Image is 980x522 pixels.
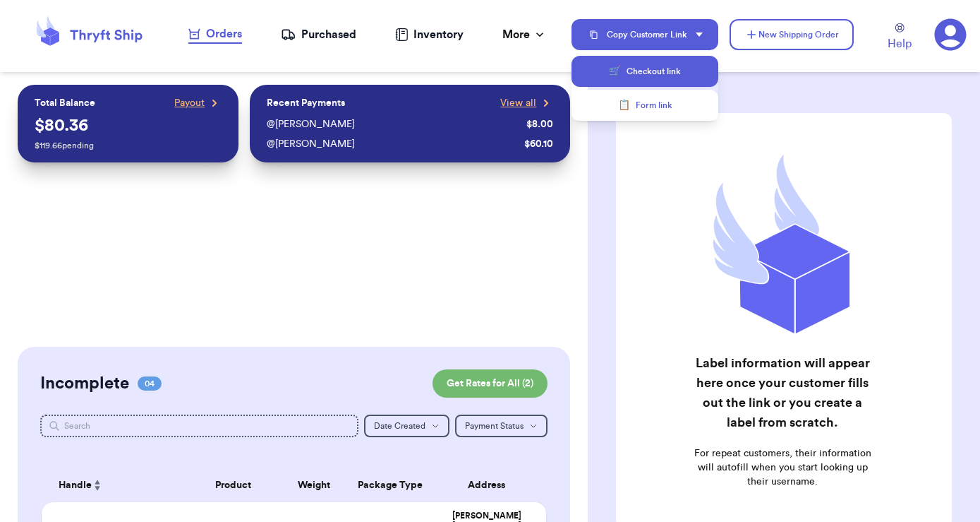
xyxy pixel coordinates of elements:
span: 🛒 [609,64,621,78]
a: Orders [188,25,242,44]
span: View all [500,96,536,110]
a: Payout [174,96,222,110]
th: Product [183,468,284,502]
p: $ 119.66 pending [35,140,222,151]
p: $ 80.36 [35,114,222,137]
button: New Shipping Order [730,19,854,50]
button: Date Created [364,415,449,437]
span: Payout [174,96,205,110]
span: Handle [59,478,92,493]
button: 🛒Checkout link [571,56,718,87]
div: $ 60.10 [524,137,553,151]
h2: Label information will appear here once your customer fills out the link or you create a label fr... [689,353,876,432]
span: Help [888,35,912,52]
a: Purchased [281,26,356,43]
button: Sort ascending [92,477,103,494]
div: @ [PERSON_NAME] [267,137,519,151]
iframe: stripe-connect-ui-layer-stripe-connect-notification-banner [18,179,570,330]
th: Package Type [344,468,435,502]
div: Orders [188,25,242,42]
th: Weight [284,468,344,502]
p: Total Balance [35,96,95,110]
div: $ 8.00 [526,117,553,131]
th: Address [435,468,546,502]
span: Payment Status [465,422,524,430]
span: 📋 [618,98,630,112]
button: Copy Customer Link [571,19,718,50]
span: Date Created [374,422,425,430]
button: Payment Status [455,415,548,437]
div: @ [PERSON_NAME] [267,117,521,131]
a: View all [500,96,553,110]
a: Inventory [395,26,464,43]
p: For repeat customers, their information will autofill when you start looking up their username. [689,446,876,489]
div: More [502,26,547,43]
input: Search [40,415,358,437]
span: 04 [138,376,162,391]
p: Recent Payments [267,96,345,110]
h2: Incomplete [40,372,129,395]
button: Get Rates for All (2) [432,369,548,398]
a: Help [888,23,912,52]
button: 📋Form link [571,90,718,121]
